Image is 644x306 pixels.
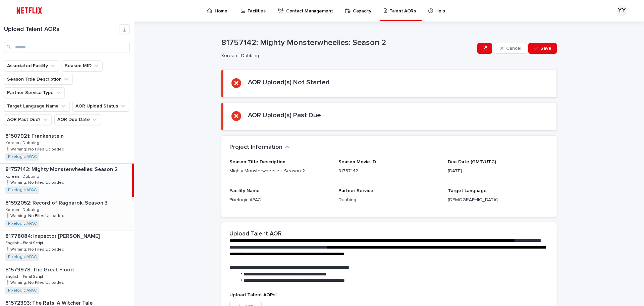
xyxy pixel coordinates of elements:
span: Facility Name [229,188,260,193]
p: 81579978: The Great Flood [5,265,75,273]
p: [DEMOGRAPHIC_DATA] [448,196,549,204]
span: Target Language [448,188,487,193]
p: ❗️Warning: No Files Uploaded [5,212,66,218]
p: 81757142 [338,168,439,175]
button: Cancel [495,43,527,54]
button: Associated Facility [4,60,59,71]
p: 81778084: Inspector [PERSON_NAME] [5,232,101,239]
p: 81757142: Mighty Monsterwheelies: Season 2 [221,38,475,48]
div: YY [616,5,627,16]
button: AOR Upload Status [72,101,129,112]
p: Pixelogic APAC [229,196,330,204]
button: Season Title Description [4,74,73,85]
h2: Upload Talent AOR [229,230,282,238]
span: Cancel [506,46,521,51]
p: ❗️Warning: No Files Uploaded [5,246,66,252]
p: English - Final Script [5,273,45,279]
span: Partner Service [338,188,373,193]
p: 81592052: Record of Ragnarok: Season 3 [5,199,109,206]
a: Pixelogic APAC [8,255,37,259]
span: Season Movie ID [338,160,376,164]
button: Season MID [62,60,103,71]
span: Save [540,46,551,51]
button: AOR Past Due? [4,114,52,125]
p: ❗️Warning: No Files Uploaded [5,179,66,185]
button: Project Information [229,144,290,151]
button: Partner Service Type [4,87,65,98]
p: [DATE] [448,168,549,175]
p: Korean - Dubbing [5,173,41,179]
a: Pixelogic APAC [8,155,37,159]
h2: AOR Upload(s) Past Due [248,111,321,119]
h2: Project Information [229,144,282,151]
p: English - Final Script [5,239,45,246]
img: ifQbXi3ZQGMSEF7WDB7W [13,4,45,17]
p: Mighty Monsterwheelies: Season 2 [229,168,330,175]
button: AOR Due Date [54,114,101,125]
p: 81507921: Frankenstein [5,132,65,139]
span: Season Title Description [229,160,285,164]
a: Pixelogic APAC [8,221,37,226]
h2: AOR Upload(s) Not Started [248,78,330,86]
p: ❗️Warning: No Files Uploaded [5,146,66,152]
h1: Upload Talent AORs [4,26,119,33]
p: Dubbing [338,196,439,204]
a: Pixelogic APAC [8,288,37,293]
p: Korean - Dubbing [5,206,41,212]
button: Target Language Name [4,101,70,112]
p: Korean - Dubbing [221,53,472,59]
p: 81757142: Mighty Monsterwheelies: Season 2 [5,165,119,173]
span: Due Date (GMT/UTC) [448,160,496,164]
p: ❗️Warning: No Files Uploaded [5,279,66,285]
p: Korean - Dubbing [5,139,41,145]
span: Upload Talent AORs [229,293,277,297]
a: Pixelogic APAC [8,188,37,192]
input: Search [4,42,130,52]
button: Save [528,43,557,54]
